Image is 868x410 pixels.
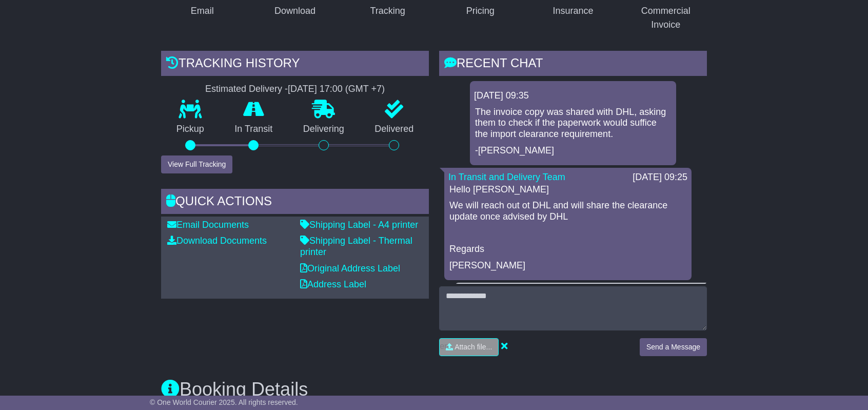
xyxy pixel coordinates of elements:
[553,4,593,18] div: Insurance
[448,172,565,182] a: In Transit and Delivery Team
[631,4,700,32] div: Commercial Invoice
[161,51,429,79] div: Tracking history
[288,84,385,95] div: [DATE] 17:00 (GMT +7)
[191,4,214,18] div: Email
[220,124,288,135] p: In Transit
[300,220,418,230] a: Shipping Label - A4 printer
[167,236,267,246] a: Download Documents
[300,279,366,289] a: Address Label
[449,260,686,271] p: [PERSON_NAME]
[449,244,686,255] p: Regards
[288,124,360,135] p: Delivering
[161,189,429,217] div: Quick Actions
[300,236,412,257] a: Shipping Label - Thermal printer
[300,263,400,274] a: Original Address Label
[161,379,707,400] h3: Booking Details
[274,4,315,18] div: Download
[161,155,232,173] button: View Full Tracking
[449,200,686,222] p: We will reach out ot DHL and will share the clearance update once advised by DHL
[161,124,220,135] p: Pickup
[449,184,686,196] p: Hello [PERSON_NAME]
[439,51,707,79] div: RECENT CHAT
[640,338,707,356] button: Send a Message
[150,398,298,406] span: © One World Courier 2025. All rights reserved.
[474,90,672,102] div: [DATE] 09:35
[161,84,429,95] div: Estimated Delivery -
[370,4,405,18] div: Tracking
[466,4,495,18] div: Pricing
[360,124,429,135] p: Delivered
[167,220,249,230] a: Email Documents
[633,172,687,183] div: [DATE] 09:25
[475,145,671,157] p: -[PERSON_NAME]
[475,107,671,140] p: The invoice copy was shared with DHL, asking them to check if the paperwork would suffice the imp...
